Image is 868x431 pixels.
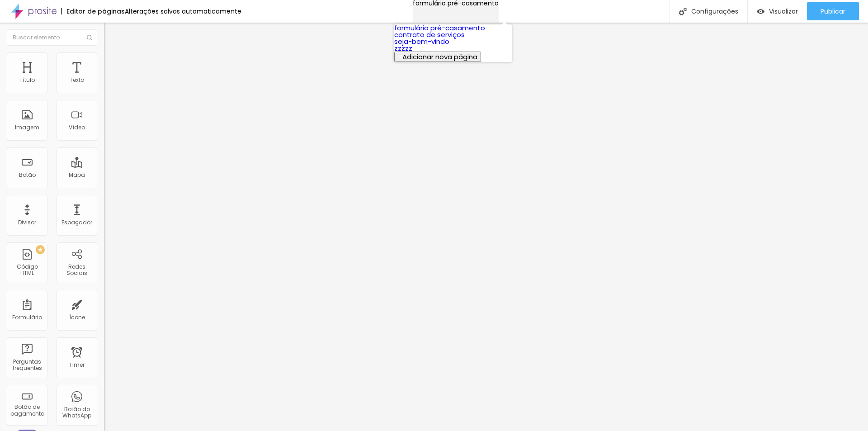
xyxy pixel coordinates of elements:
a: formulário pré-casamento [394,23,485,33]
a: contrato de serviços [394,30,465,39]
div: Ícone [69,314,85,321]
div: Botão de pagamento [9,404,45,417]
div: Editor de páginas [61,8,125,14]
img: Icone [87,35,92,40]
button: Publicar [807,2,859,20]
div: Código HTML [9,264,45,277]
a: seja-bem-vindo [394,37,449,46]
button: Visualizar [748,2,807,20]
img: view-1.svg [757,8,764,15]
div: Botão do WhatsApp [59,406,94,419]
iframe: Editor [104,23,868,431]
div: Formulário [12,314,42,321]
a: zzzzz [394,43,412,53]
input: Buscar elemento [7,29,97,46]
div: Redes Sociais [59,264,94,277]
img: Icone [679,8,687,15]
div: Divisor [18,219,36,226]
div: Espaçador [61,219,92,226]
span: Publicar [821,8,845,15]
div: Mapa [69,172,85,178]
span: Visualizar [769,8,798,15]
div: Timer [69,362,85,368]
button: Adicionar nova página [394,52,481,62]
div: Texto [70,77,84,83]
div: Vídeo [69,124,85,131]
div: Alterações salvas automaticamente [125,8,241,14]
div: Perguntas frequentes [9,359,45,372]
div: Título [19,77,35,83]
div: Imagem [15,124,39,131]
div: Botão [19,172,36,178]
span: Adicionar nova página [402,52,477,62]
